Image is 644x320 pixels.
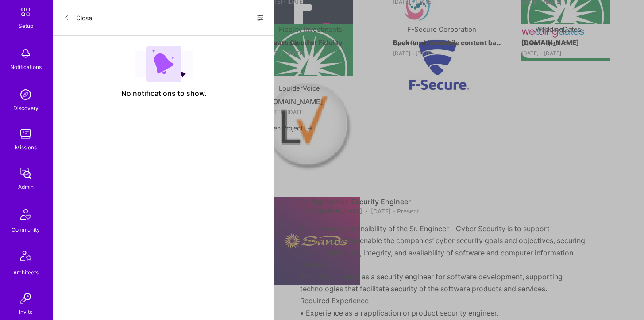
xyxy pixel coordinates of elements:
[17,86,35,103] img: discovery
[17,164,35,182] img: admin teamwork
[18,182,34,191] div: Admin
[17,125,35,143] img: teamwork
[17,45,35,62] img: bell
[19,21,33,30] div: Setup
[13,103,39,113] div: Discovery
[10,62,42,72] div: Notifications
[135,46,193,82] img: empty
[19,307,33,316] div: Invite
[121,89,207,98] span: No notifications to show.
[15,204,36,225] img: Community
[15,143,37,152] div: Missions
[12,225,40,234] div: Community
[16,3,35,21] img: setup
[13,268,39,277] div: Architects
[64,11,92,25] button: Close
[17,290,35,307] img: Invite
[15,247,36,268] img: Architects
